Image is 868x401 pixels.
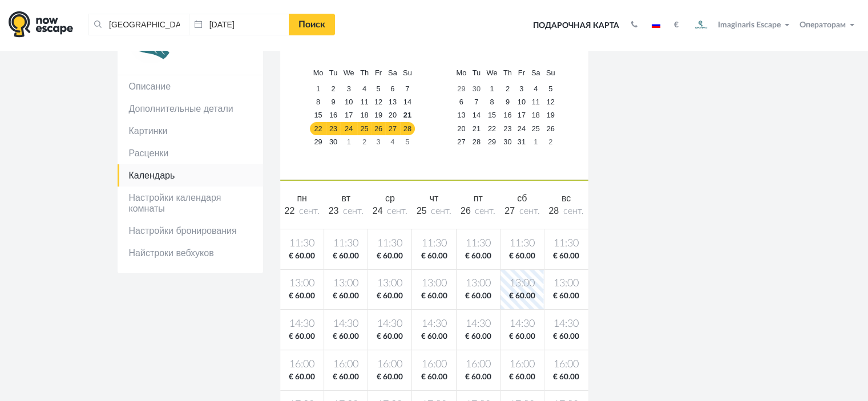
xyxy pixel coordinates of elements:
[453,122,469,135] a: 20
[357,109,372,122] a: 18
[528,83,543,96] a: 4
[543,135,558,148] a: 2
[459,372,498,383] span: € 60.00
[326,317,365,331] span: 14:30
[385,135,400,148] a: 4
[340,83,357,96] a: 3
[313,68,324,77] span: Monday
[118,75,263,98] a: Описание
[459,291,498,302] span: € 60.00
[459,317,498,331] span: 14:30
[370,277,409,291] span: 13:00
[340,122,357,135] a: 24
[543,122,558,135] a: 26
[118,220,263,242] a: Настройки бронирования
[453,96,469,109] a: 6
[370,291,409,302] span: € 60.00
[515,83,528,96] a: 3
[403,68,412,77] span: Sunday
[344,68,354,77] span: Wednesday
[456,68,466,77] span: Monday
[504,206,515,216] span: 27
[483,83,500,96] a: 1
[515,122,528,135] a: 24
[360,68,369,77] span: Thursday
[400,109,415,122] a: 21
[503,331,542,342] span: € 60.00
[118,242,263,264] a: Найстроки вебхуков
[372,122,385,135] a: 26
[385,193,395,203] span: ср
[326,237,365,251] span: 11:30
[431,206,451,216] span: сент.
[341,193,350,203] span: вт
[453,109,469,122] a: 13
[430,193,439,203] span: чт
[9,11,73,38] img: logo
[459,331,498,342] span: € 60.00
[299,206,320,216] span: сент.
[370,251,409,262] span: € 60.00
[282,372,322,383] span: € 60.00
[400,96,415,109] a: 14
[459,251,498,262] span: € 60.00
[326,122,341,135] a: 23
[547,372,586,383] span: € 60.00
[414,237,453,251] span: 11:30
[500,83,515,96] a: 2
[475,206,495,216] span: сент.
[400,122,415,135] a: 28
[800,21,846,29] span: Операторам
[483,109,500,122] a: 15
[483,96,500,109] a: 8
[529,13,623,38] a: Подарочная карта
[718,19,781,29] span: Imaginaris Escape
[326,277,365,291] span: 13:00
[372,109,385,122] a: 19
[326,358,365,372] span: 16:00
[310,109,326,122] a: 15
[503,251,542,262] span: € 60.00
[469,96,483,109] a: 7
[388,68,397,77] span: Saturday
[548,206,559,216] span: 28
[329,206,339,216] span: 23
[503,317,542,331] span: 14:30
[340,135,357,148] a: 1
[385,109,400,122] a: 20
[668,19,684,31] button: €
[282,358,322,372] span: 16:00
[385,122,400,135] a: 27
[385,96,400,109] a: 13
[297,193,307,203] span: пн
[459,358,498,372] span: 16:00
[459,237,498,251] span: 11:30
[503,68,512,77] span: Thursday
[414,331,453,342] span: € 60.00
[282,317,322,331] span: 14:30
[282,237,322,251] span: 11:30
[543,83,558,96] a: 5
[547,277,586,291] span: 13:00
[515,135,528,148] a: 31
[88,14,189,35] input: Город или название квеста
[461,206,471,216] span: 26
[528,109,543,122] a: 18
[310,122,326,135] a: 22
[310,96,326,109] a: 8
[500,122,515,135] a: 23
[414,358,453,372] span: 16:00
[547,358,586,372] span: 16:00
[357,135,372,148] a: 2
[189,14,289,35] input: Дата
[326,251,365,262] span: € 60.00
[517,193,527,203] span: сб
[357,96,372,109] a: 11
[357,122,372,135] a: 25
[370,331,409,342] span: € 60.00
[547,331,586,342] span: € 60.00
[503,291,542,302] span: € 60.00
[326,83,341,96] a: 2
[674,21,679,29] strong: €
[500,109,515,122] a: 16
